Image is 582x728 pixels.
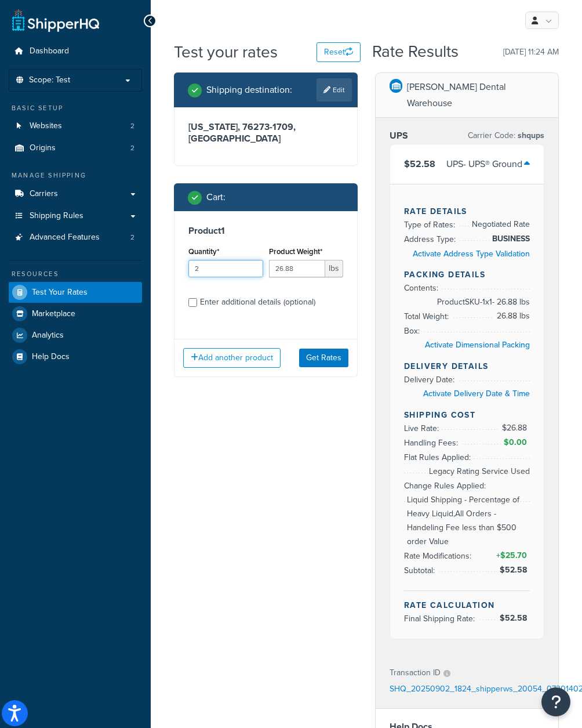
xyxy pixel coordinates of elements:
span: Subtotal: [404,564,438,577]
span: Type of Rates: [404,219,458,231]
span: Rate Modifications: [404,550,474,562]
input: 0.0 [188,260,263,277]
span: Liquid Shipping - Percentage of Heavy Liquid,All Orders - Handeling Fee less than $500 order Value [404,493,530,549]
li: Advanced Features [9,227,142,248]
h2: Shipping destination : [206,85,292,95]
label: Quantity* [188,247,219,256]
a: Shipping Rules [9,205,142,227]
span: Legacy Rating Service Used [426,465,530,479]
h4: Rate Details [404,205,530,218]
span: Change Rules Applied: [404,480,489,492]
button: Open Resource Center [541,687,570,716]
button: Reset [317,42,361,62]
span: 2 [130,143,134,153]
span: Test Your Rates [32,288,88,298]
span: Websites [30,121,62,131]
span: shqups [515,129,544,142]
span: $52.58 [404,157,435,171]
span: Total Weight: [404,310,452,323]
span: BUSINESS [489,232,530,246]
h3: Product 1 [188,225,343,237]
p: Carrier Code: [468,128,544,144]
span: $26.88 [502,422,530,434]
a: Help Docs [9,346,142,367]
h4: Rate Calculation [404,599,530,611]
h3: UPS [390,130,408,142]
input: 0.00 [269,260,326,277]
span: $0.00 [504,436,530,448]
div: Resources [9,269,142,279]
span: Flat Rules Applied: [404,451,474,463]
h2: Rate Results [372,43,459,61]
div: Manage Shipping [9,171,142,180]
input: Enter additional details (optional) [188,298,197,307]
span: Help Docs [32,352,70,362]
div: Basic Setup [9,103,142,113]
h3: [US_STATE], 76273-1709 , [GEOGRAPHIC_DATA] [188,121,343,144]
span: Carriers [30,189,58,199]
h4: Delivery Details [404,360,530,372]
span: Negotiated Rate [469,218,530,231]
span: Product SKU-1 x 1 - 26.88 lbs [434,295,530,309]
p: [PERSON_NAME] Dental Warehouse [407,79,544,111]
span: Origins [30,143,56,153]
a: Activate Delivery Date & Time [423,387,530,400]
span: Advanced Features [30,233,100,242]
a: Marketplace [9,303,142,324]
a: Advanced Features2 [9,227,142,248]
span: Address Type: [404,233,459,245]
h1: Test your rates [174,41,278,63]
a: Activate Dimensional Packing [425,339,530,351]
p: Transaction ID [390,665,441,681]
span: Analytics [32,331,64,341]
h2: Cart : [206,192,225,202]
span: 26.88 lbs [494,309,530,323]
a: Origins2 [9,137,142,159]
span: $25.70 [500,549,530,562]
label: Product Weight* [269,247,322,256]
span: 2 [130,233,134,242]
a: Carriers [9,183,142,205]
h4: Shipping Cost [404,409,530,421]
h4: Packing Details [404,269,530,281]
span: $52.58 [500,612,530,624]
span: + [494,549,530,563]
span: Dashboard [30,46,69,56]
p: [DATE] 11:24 AM [503,44,559,60]
button: Add another product [183,348,281,368]
li: Websites [9,115,142,137]
li: Origins [9,137,142,159]
span: Box: [404,325,423,337]
a: Analytics [9,325,142,346]
a: Websites2 [9,115,142,137]
span: $52.58 [500,564,530,576]
button: Get Rates [299,349,348,367]
div: Enter additional details (optional) [200,294,315,310]
a: Dashboard [9,41,142,62]
a: Test Your Rates [9,282,142,303]
span: Handling Fees: [404,437,461,449]
span: 2 [130,121,134,131]
span: Contents: [404,282,441,294]
span: Live Rate: [404,422,442,434]
span: Shipping Rules [30,211,83,221]
a: Edit [317,78,352,102]
a: Activate Address Type Validation [413,248,530,260]
span: Scope: Test [29,75,70,85]
span: lbs [325,260,343,277]
span: Delivery Date: [404,374,457,386]
div: UPS - UPS® Ground [446,156,522,172]
span: Final Shipping Rate: [404,613,478,625]
span: Marketplace [32,309,75,319]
